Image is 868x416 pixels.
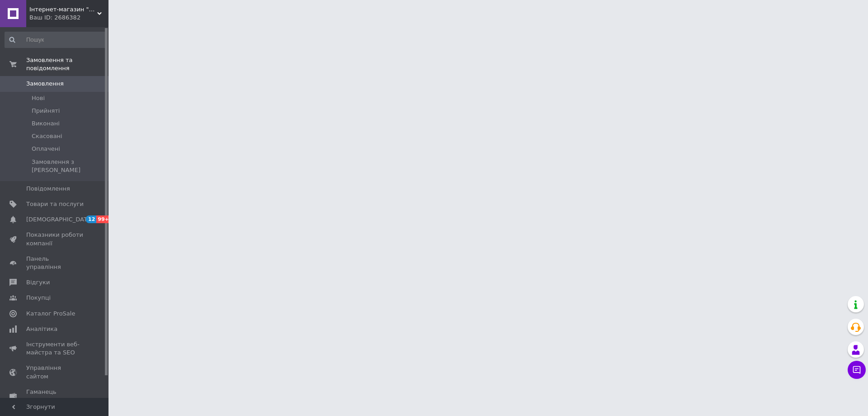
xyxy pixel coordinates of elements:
[26,185,70,193] span: Повідомлення
[26,310,75,318] span: Каталог ProSale
[26,364,84,380] span: Управління сайтом
[32,158,106,174] span: Замовлення з [PERSON_NAME]
[32,94,45,102] span: Нові
[86,215,96,223] span: 12
[32,107,60,115] span: Прийняті
[848,361,866,379] button: Чат з покупцем
[26,231,84,247] span: Показники роботи компанії
[29,14,108,22] div: Ваш ID: 2686382
[26,388,84,404] span: Гаманець компанії
[26,340,84,357] span: Інструменти веб-майстра та SEO
[96,215,111,223] span: 99+
[26,255,84,271] span: Панель управління
[29,5,97,14] span: Інтернет-магазин "Вилка"
[26,215,93,224] span: [DEMOGRAPHIC_DATA]
[26,56,108,72] span: Замовлення та повідомлення
[26,278,50,287] span: Відгуки
[32,120,60,128] span: Виконані
[26,294,51,302] span: Покупці
[26,325,57,333] span: Аналітика
[32,132,62,140] span: Скасовані
[26,80,64,88] span: Замовлення
[26,200,84,208] span: Товари та послуги
[32,145,60,153] span: Оплачені
[5,32,107,48] input: Пошук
